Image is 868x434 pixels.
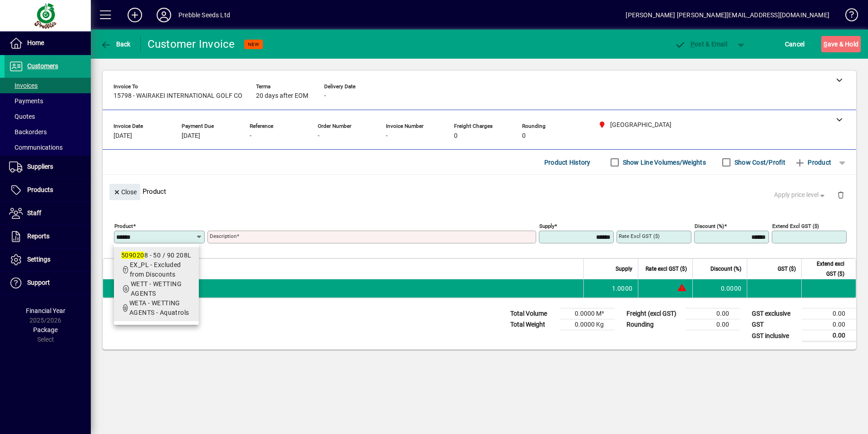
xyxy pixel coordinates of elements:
span: Close [113,185,137,200]
span: P [690,40,695,48]
em: 509020 [121,252,144,259]
span: Financial Year [26,307,65,314]
a: Staff [5,202,91,225]
span: [DATE] [113,132,132,140]
span: ost & Email [675,40,727,48]
span: 0 [522,132,526,140]
button: Delete [830,184,852,206]
span: Settings [27,256,50,263]
mat-label: Description [210,233,237,239]
mat-label: Extend excl GST ($) [772,223,819,229]
span: Discount (%) [710,264,741,274]
span: Suppliers [27,163,53,170]
span: Reports [27,232,49,240]
td: 0.00 [802,319,856,330]
mat-label: Supply [539,223,554,229]
span: Home [27,39,44,46]
label: Show Line Volumes/Weights [621,158,706,167]
span: Package [33,326,58,333]
a: Payments [5,93,91,109]
a: Backorders [5,124,91,140]
span: WETT - WETTING AGENTS [131,280,182,297]
a: Reports [5,225,91,248]
td: 0.0000 M³ [560,308,615,319]
span: Back [100,40,131,48]
span: Payments [9,97,43,105]
button: Close [109,184,140,200]
td: GST [747,319,802,330]
td: GST inclusive [747,330,802,342]
td: 0.00 [802,308,856,319]
span: Support [27,279,50,286]
span: Communications [9,144,63,151]
td: Total Volume [506,308,560,319]
div: Customer Invoice [148,37,235,51]
td: 0.00 [686,308,740,319]
span: Customers [27,62,58,70]
mat-label: Product [114,223,133,229]
button: Cancel [783,36,807,52]
td: Rounding [622,319,686,330]
div: Prebble Seeds Ltd [178,8,230,22]
button: Post & Email [670,36,732,52]
a: Invoices [5,78,91,93]
span: Supply [616,264,632,274]
span: Extend excl GST ($) [807,259,844,279]
span: Cancel [785,37,805,51]
mat-label: Rate excl GST ($) [619,233,660,239]
a: Settings [5,248,91,271]
button: Apply price level [770,187,830,203]
td: Total Weight [506,319,560,330]
button: Save & Hold [821,36,861,52]
app-page-header-button: Delete [830,191,852,199]
span: Products [27,186,53,193]
span: 1.0000 [612,284,633,293]
td: 0.00 [802,330,856,342]
span: Apply price level [774,190,827,200]
span: EX_PL - Excluded from Discounts [130,261,181,278]
app-page-header-button: Back [91,36,141,52]
div: [PERSON_NAME] [PERSON_NAME][EMAIL_ADDRESS][DOMAIN_NAME] [626,8,829,22]
div: Product [103,175,856,208]
button: Product History [541,154,594,171]
span: S [824,40,827,48]
button: Back [98,36,133,52]
span: WETA - WETTING AGENTS - Aquatrols [129,299,189,316]
mat-label: Discount (%) [695,223,724,229]
span: - [318,132,320,140]
span: Backorders [9,128,47,136]
span: GST ($) [778,264,796,274]
span: - [324,92,326,100]
td: Freight (excl GST) [622,308,686,319]
td: GST exclusive [747,308,802,319]
span: Invoices [9,82,38,89]
span: - [250,132,252,140]
a: Communications [5,140,91,155]
span: 20 days after EOM [256,92,308,100]
span: Product History [544,155,591,170]
span: ave & Hold [824,37,858,51]
a: Products [5,179,91,202]
a: Support [5,272,91,294]
span: NEW [248,41,259,47]
span: Rate excl GST ($) [646,264,687,274]
app-page-header-button: Close [107,187,143,196]
button: Add [120,7,149,23]
label: Show Cost/Profit [733,158,785,167]
button: Profile [149,7,178,23]
mat-option: 5090208 - 50 / 90 208L [114,247,199,321]
a: Suppliers [5,156,91,178]
span: 15798 - WAIRAKEI INTERNATIONAL GOLF CO [113,92,242,100]
td: 0.00 [686,319,740,330]
a: Home [5,32,91,55]
a: Knowledge Base [838,2,857,31]
td: 0.0000 Kg [560,319,615,330]
span: Staff [27,209,41,217]
a: Quotes [5,109,91,124]
span: - [386,132,388,140]
td: 0.0000 [692,279,747,298]
span: 0 [454,132,458,140]
span: Quotes [9,113,35,120]
div: 8 - 50 / 90 208L [121,251,192,260]
span: [DATE] [182,132,200,140]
